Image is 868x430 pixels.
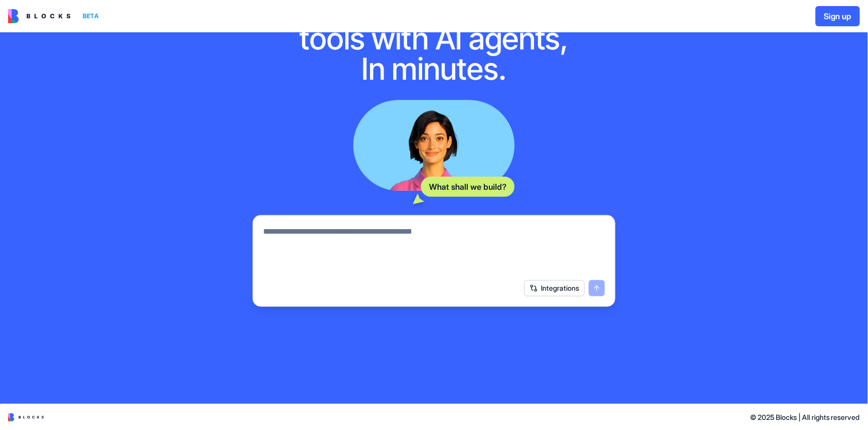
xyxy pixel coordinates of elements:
[8,9,103,23] a: BETA
[421,177,515,197] div: What shall we build?
[8,413,44,421] img: logo
[79,9,103,23] div: BETA
[750,412,860,422] span: © 2025 Blocks | All rights reserved
[8,9,71,23] img: logo
[816,6,860,26] button: Sign up
[524,280,585,296] button: Integrations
